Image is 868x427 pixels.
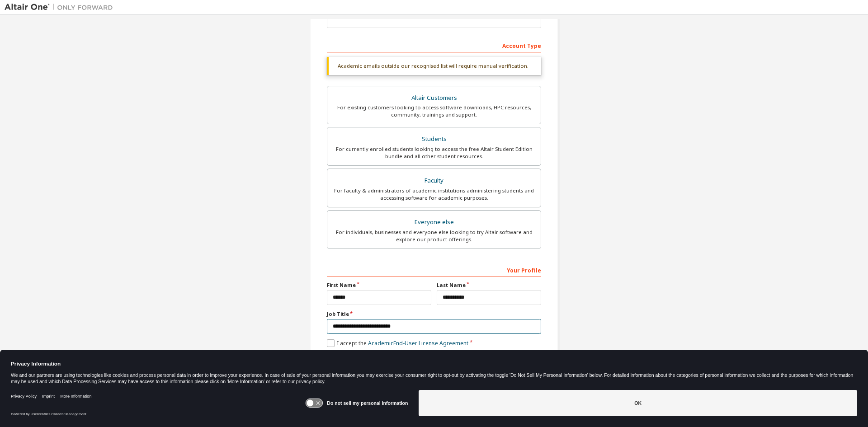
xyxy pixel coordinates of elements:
div: Everyone else [333,216,535,229]
div: Altair Customers [333,92,535,104]
div: For existing customers looking to access software downloads, HPC resources, community, trainings ... [333,104,535,118]
a: Academic End-User License Agreement [368,339,468,347]
label: First Name [327,282,431,289]
div: Account Type [327,38,541,52]
div: Faculty [333,174,535,187]
div: For faculty & administrators of academic institutions administering students and accessing softwa... [333,187,535,202]
div: Students [333,133,535,145]
div: Academic emails outside our recognised list will require manual verification. [327,57,541,75]
label: I accept the [327,339,468,347]
div: For individuals, businesses and everyone else looking to try Altair software and explore our prod... [333,229,535,243]
label: Job Title [327,310,541,318]
div: For currently enrolled students looking to access the free Altair Student Edition bundle and all ... [333,145,535,160]
img: Altair One [5,3,118,12]
label: Last Name [437,282,541,289]
div: Your Profile [327,263,541,277]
